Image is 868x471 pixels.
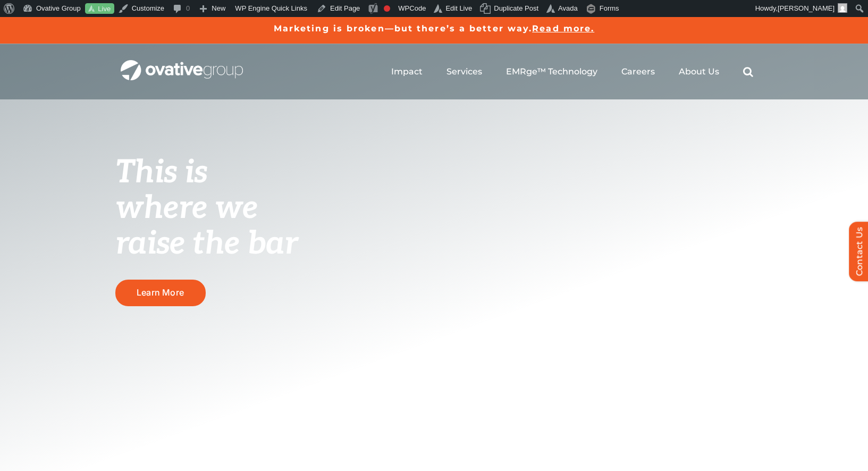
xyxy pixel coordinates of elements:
[778,4,835,12] span: [PERSON_NAME]
[115,189,298,263] span: where we raise the bar
[532,23,594,33] a: Read more.
[115,280,206,306] a: Learn More
[621,66,655,77] a: Careers
[115,154,208,192] span: This is
[274,23,533,33] a: Marketing is broken—but there’s a better way.
[121,59,243,69] a: OG_Full_horizontal_WHT
[137,288,184,298] span: Learn More
[391,66,423,77] a: Impact
[391,55,753,89] nav: Menu
[506,66,597,77] a: EMRge™ Technology
[743,66,753,77] a: Search
[446,66,482,77] a: Services
[679,66,719,77] a: About Us
[384,5,390,12] div: Focus keyphrase not set
[85,3,114,14] a: Live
